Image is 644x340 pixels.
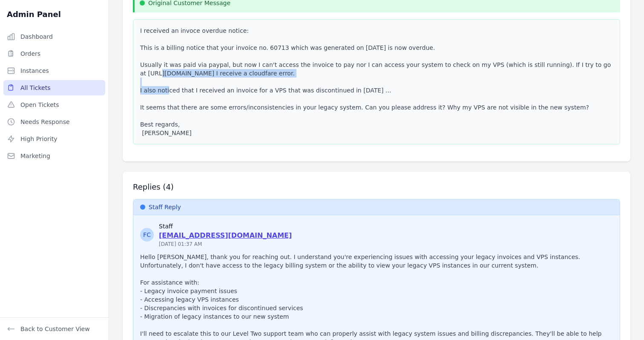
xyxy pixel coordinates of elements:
a: Orders [3,46,105,61]
a: Marketing [3,148,105,164]
a: Instances [3,63,105,78]
a: All Tickets [3,80,105,95]
h2: Admin Panel [7,9,61,20]
span: Staff Reply [149,203,181,211]
span: F C [143,231,151,239]
p: [DATE] 01:37 AM [159,241,292,248]
h3: Replies ( 4 ) [133,182,620,192]
a: [EMAIL_ADDRESS][DOMAIN_NAME] [159,231,292,241]
p: Staff [159,222,292,231]
a: High Priority [3,131,105,147]
a: Needs Response [3,114,105,130]
a: Back to Customer View [7,325,90,333]
a: Dashboard [3,29,105,44]
p: I received an invoce overdue notice: This is a billing notice that your invoice no. 60713 which w... [140,26,613,137]
a: Open Tickets [3,97,105,112]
